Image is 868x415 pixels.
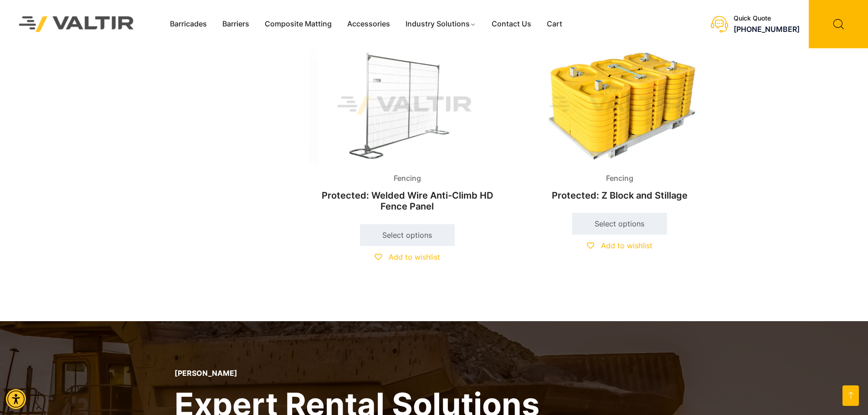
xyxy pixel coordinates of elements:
a: call (888) 496-3625 [734,25,800,34]
a: Barriers [215,17,257,31]
a: Open this option [842,385,859,406]
span: Fencing [599,172,640,185]
a: Accessories [339,17,398,31]
a: Cart [539,17,570,31]
div: Quick Quote [734,15,800,22]
a: FencingProtected: Welded Wire Anti-Climb HD Fence Panel [309,46,506,216]
h2: Protected: Welded Wire Anti-Climb HD Fence Panel [309,185,506,216]
a: Industry Solutions [398,17,484,31]
p: [PERSON_NAME] [175,369,539,378]
span: Fencing [387,172,428,185]
span: Add to wishlist [601,241,652,250]
div: Accessibility Menu [6,389,26,409]
img: Valtir Rentals [7,4,146,44]
img: Fencing [309,46,506,164]
a: Contact Us [484,17,539,31]
a: Composite Matting [257,17,339,31]
a: Add to wishlist [375,252,440,261]
img: Fencing [521,46,718,164]
a: Add to wishlist [587,241,652,250]
a: FencingProtected: Z Block and Stillage [521,46,718,205]
a: Barricades [162,17,215,31]
span: Add to wishlist [389,252,440,261]
a: Select options for “Welded Wire Anti-Climb HD Fence Panel” [360,224,455,246]
a: Select options for “Z Block and Stillage” [572,213,667,235]
h2: Protected: Z Block and Stillage [521,185,718,205]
